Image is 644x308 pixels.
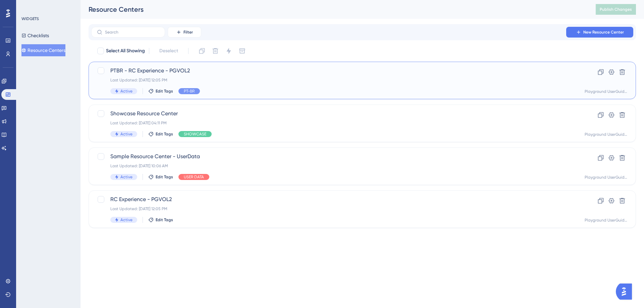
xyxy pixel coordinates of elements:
[110,195,560,203] span: RC Experience - PGVOL2
[110,110,560,118] span: Showcase Resource Center
[21,29,49,42] button: Checklists
[148,174,173,180] button: Edit Tags
[156,131,173,137] span: Edit Tags
[89,5,579,14] div: Resource Centers
[156,174,173,180] span: Edit Tags
[159,47,178,55] span: Deselect
[153,45,184,57] button: Deselect
[184,88,195,94] span: PT-BR
[110,163,560,169] div: Last Updated: [DATE] 10:06 AM
[183,29,193,35] span: Filter
[120,174,132,180] span: Active
[616,282,636,302] iframe: UserGuiding AI Assistant Launcher
[21,16,39,21] div: WIDGETS
[583,29,624,35] span: New Resource Center
[110,77,560,83] div: Last Updated: [DATE] 12:05 PM
[596,4,636,15] button: Publish Changes
[148,88,173,94] button: Edit Tags
[585,132,628,137] div: Playground UserGuiding
[566,27,633,38] button: New Resource Center
[585,218,628,223] div: Playground UserGuiding
[148,131,173,137] button: Edit Tags
[585,175,628,180] div: Playground UserGuiding
[585,89,628,94] div: Playground UserGuiding
[120,131,132,137] span: Active
[110,120,560,126] div: Last Updated: [DATE] 04:11 PM
[156,88,173,94] span: Edit Tags
[184,174,204,180] span: USER DATA
[110,206,560,211] div: Last Updated: [DATE] 12:05 PM
[110,67,560,75] span: PTBR - RC Experience - PGVOL2
[600,7,632,12] span: Publish Changes
[110,152,560,161] span: Sample Resource Center - UserData
[120,217,132,223] span: Active
[120,88,132,94] span: Active
[148,217,173,223] button: Edit Tags
[156,217,173,223] span: Edit Tags
[105,30,159,35] input: Search
[21,44,65,56] button: Resource Centers
[168,27,201,38] button: Filter
[106,47,145,55] span: Select All Showing
[184,131,206,137] span: SHOWCASE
